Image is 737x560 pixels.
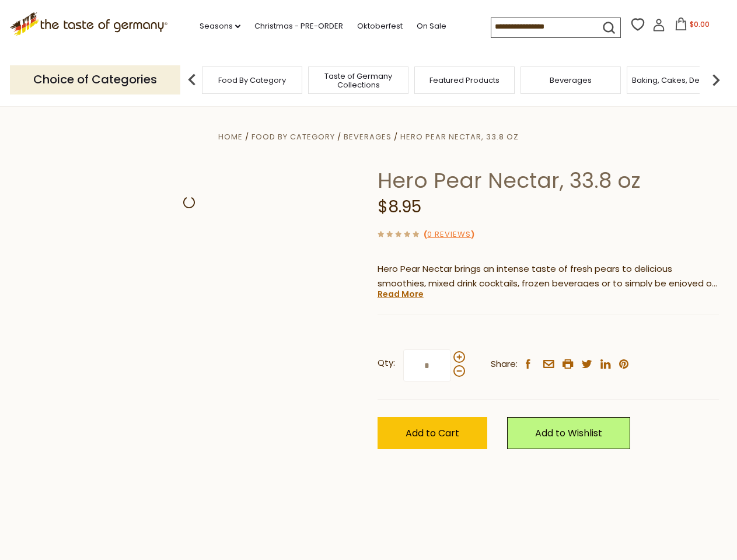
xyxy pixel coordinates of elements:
[312,72,405,89] a: Taste of Germany Collections
[378,167,719,194] h1: Hero Pear Nectar, 33.8 oz
[429,76,500,85] a: Featured Products
[507,417,630,449] a: Add to Wishlist
[378,288,424,300] a: Read More
[427,229,471,241] a: 0 Reviews
[252,131,335,142] a: Food By Category
[357,20,403,33] a: Oktoberfest
[218,76,286,85] a: Food By Category
[254,20,343,33] a: Christmas - PRE-ORDER
[180,68,204,92] img: previous arrow
[690,19,710,29] span: $0.00
[378,417,487,449] button: Add to Cart
[378,262,719,291] p: Hero Pear Nectar brings an intense taste of fresh pears to delicious smoothies, mixed drink cockt...
[632,76,722,85] a: Baking, Cakes, Desserts
[200,20,240,33] a: Seasons
[400,131,519,142] a: Hero Pear Nectar, 33.8 oz
[218,131,243,142] a: Home
[491,357,518,372] span: Share:
[378,195,421,218] span: $8.95
[668,17,717,35] button: $0.00
[10,65,180,94] p: Choice of Categories
[403,349,451,381] input: Qty:
[550,76,592,85] a: Beverages
[417,20,446,33] a: On Sale
[704,68,728,92] img: next arrow
[424,229,474,240] span: ( )
[378,356,395,370] strong: Qty:
[406,426,459,440] span: Add to Cart
[344,131,392,142] a: Beverages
